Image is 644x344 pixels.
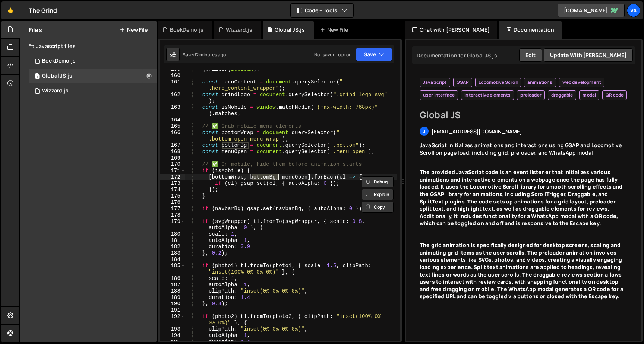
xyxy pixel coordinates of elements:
div: Global JS.js [275,26,305,34]
h2: Global JS [420,109,628,121]
div: 183 [160,250,185,256]
span: GSAP [457,79,469,85]
span: draggable [551,92,573,98]
div: 169 [160,155,185,161]
div: 166 [160,130,185,142]
span: web development [562,79,601,85]
span: [EMAIL_ADDRESS][DOMAIN_NAME] [432,128,522,135]
span: JavaScript [423,79,447,85]
span: JavaScript initializes animations and interactions using GSAP and Locomotive Scroll on page load,... [420,142,622,156]
a: 🤙 [1,1,20,19]
div: Chat with [PERSON_NAME] [405,21,497,39]
div: 160 [160,73,185,79]
div: 182 [160,244,185,250]
div: 173 [160,180,185,187]
span: user interface [423,92,455,98]
div: BoekDemo.js [170,26,203,34]
div: 191 [160,307,185,313]
div: Documentation for Global JS.js [414,52,497,59]
div: 17048/46900.js [29,83,157,98]
div: 187 [160,282,185,288]
div: 178 [160,212,185,218]
button: Copy [362,202,394,213]
div: 172 [160,174,185,180]
div: 189 [160,294,185,301]
span: interactive elements [464,92,511,98]
div: Wizzard.js [42,88,69,94]
div: 168 [160,149,185,155]
div: 192 [160,313,185,326]
div: 164 [160,117,185,123]
button: Debug [362,176,394,187]
div: 176 [160,199,185,206]
span: animations [527,79,553,85]
strong: The grid animation is specifically designed for desktop screens, scaling and animating grid items... [420,242,623,300]
div: 17048/46890.js [29,69,157,83]
div: 167 [160,142,185,149]
div: 185 [160,263,185,275]
div: Javascript files [20,39,157,54]
div: 186 [160,275,185,282]
div: Saved [183,51,226,58]
a: [DOMAIN_NAME] [558,4,625,17]
div: 17048/46901.js [29,54,157,69]
span: modal [583,92,596,98]
div: Not saved to prod [314,51,351,58]
div: 175 [160,193,185,199]
div: 194 [160,332,185,339]
div: Documentation [499,21,562,39]
div: 171 [160,168,185,174]
div: Global JS.js [42,73,72,79]
div: 180 [160,231,185,237]
h2: Files [29,26,42,34]
div: 193 [160,326,185,332]
div: 162 [160,92,185,104]
div: Wizzard.js [226,26,252,34]
div: 163 [160,104,185,117]
button: Explain [362,189,394,200]
button: Update with [PERSON_NAME] [544,48,633,62]
div: 181 [160,237,185,244]
div: New File [320,26,351,34]
span: preloader [520,92,541,98]
div: 190 [160,301,185,307]
div: BoekDemo.js [42,58,76,64]
div: 161 [160,79,185,92]
button: Save [356,48,392,61]
div: 174 [160,187,185,193]
div: 177 [160,206,185,212]
div: 165 [160,123,185,130]
div: 179 [160,218,185,231]
div: The Grind [29,6,57,15]
button: Edit [519,48,542,62]
div: 170 [160,161,185,168]
button: New File [120,27,148,33]
span: 1 [35,74,40,80]
div: 184 [160,256,185,263]
span: j [423,128,425,135]
span: Locomotive Scroll [479,79,518,85]
div: 188 [160,288,185,294]
div: 2 minutes ago [196,51,226,58]
span: QR code [606,92,624,98]
a: Va [627,4,640,17]
button: Code + Tools [291,4,353,17]
strong: The provided JavaScript code is an event listener that initializes various animations and interac... [420,168,622,227]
